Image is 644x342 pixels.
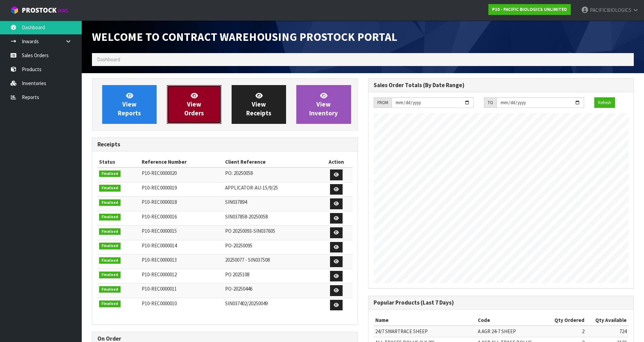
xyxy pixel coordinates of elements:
[546,326,586,337] td: 2
[22,6,57,15] span: ProStock
[97,336,352,342] h3: On Order
[374,82,629,88] h3: Sales Order Totals (By Date Range)
[223,157,320,167] th: Client Reference
[225,300,268,307] span: SIN037402/20250049
[225,184,278,191] span: APPLICATOR-AU-15/9/25
[142,286,177,292] span: P10-REC0000011
[225,257,270,263] span: 20250077 - SIN037508
[594,97,615,108] button: Refresh
[374,97,392,108] div: FROM
[118,92,141,117] span: View Reports
[142,300,177,307] span: P10-REC0000010
[492,6,567,12] strong: P10 - PACIFIC BIOLOGICS UNLIMITED
[232,85,286,124] a: ViewReceipts
[167,85,221,124] a: ViewOrders
[142,271,177,278] span: P10-REC0000012
[374,326,476,337] td: 24/7 SMARTRACE SHEEP
[225,228,275,234] span: PO 20250093-SIN037605
[142,257,177,263] span: P10-REC0000013
[99,185,121,192] span: Finalised
[484,97,497,108] div: TO
[99,170,121,177] span: Finalised
[140,157,223,167] th: Reference Number
[99,214,121,221] span: Finalised
[246,92,271,117] span: View Receipts
[99,199,121,206] span: Finalised
[142,242,177,249] span: P10-REC0000014
[225,271,249,278] span: PO 2025108
[296,85,351,124] a: ViewInventory
[225,242,252,249] span: PO-20250095
[546,315,586,326] th: Qty Ordered
[99,286,121,293] span: Finalised
[99,300,121,307] span: Finalised
[225,286,252,292] span: PO-20250446
[99,243,121,249] span: Finalised
[320,157,352,167] th: Action
[97,157,140,167] th: Status
[142,170,177,176] span: P10-REC0000020
[58,7,68,14] small: WMS
[225,170,253,176] span: PO: 20250058
[476,315,546,326] th: Code
[476,326,546,337] td: A AGR 24-7 SHEEP
[10,6,19,14] img: cube-alt.png
[374,299,629,306] h3: Popular Products (Last 7 Days)
[309,92,338,117] span: View Inventory
[99,228,121,235] span: Finalised
[142,213,177,220] span: P10-REC0000016
[225,199,247,205] span: SIN037894
[97,141,352,148] h3: Receipts
[142,228,177,234] span: P10-REC0000015
[184,92,204,117] span: View Orders
[92,30,397,44] span: Welcome to Contract Warehousing ProStock Portal
[586,326,628,337] td: 724
[225,213,268,220] span: SIN037858-20250058
[97,56,120,63] span: Dashboard
[102,85,157,124] a: ViewReports
[99,257,121,264] span: Finalised
[142,184,177,191] span: P10-REC0000019
[586,315,628,326] th: Qty Available
[142,199,177,205] span: P10-REC0000018
[374,315,476,326] th: Name
[590,7,631,13] span: PACIFICBIOLOGICS
[99,272,121,278] span: Finalised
